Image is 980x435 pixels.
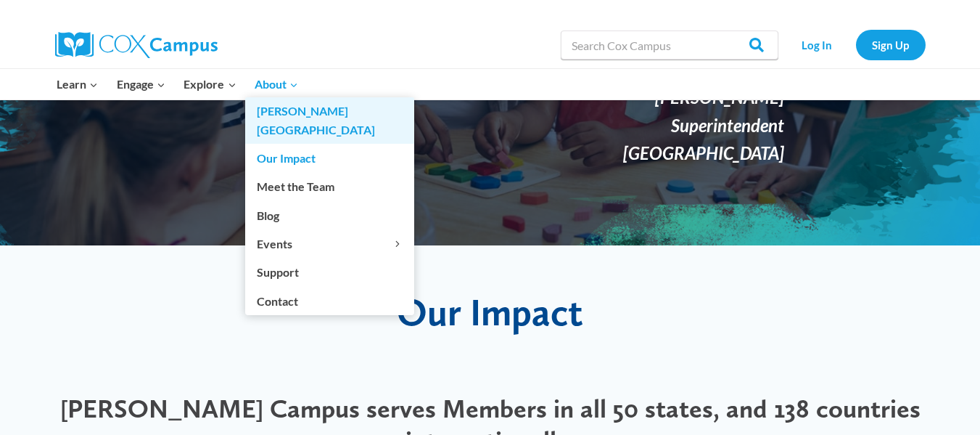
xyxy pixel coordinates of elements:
a: Contact [245,287,414,314]
a: Sign Up [856,30,926,60]
nav: Primary Navigation [48,69,308,99]
a: Meet the Team [245,173,414,200]
a: Our Impact [245,145,414,172]
button: Child menu of Explore [175,69,246,99]
input: Search Cox Campus [561,31,778,60]
a: Support [245,259,414,286]
nav: Secondary Navigation [786,30,926,60]
a: Blog [245,201,414,229]
button: Child menu of Learn [48,69,108,99]
img: Cox Campus [55,32,218,58]
span: Our Impact [397,289,583,335]
em: [GEOGRAPHIC_DATA] [623,142,784,163]
button: Child menu of Engage [107,69,175,99]
button: Child menu of Events [245,230,414,258]
button: Child menu of About [245,69,308,99]
a: [PERSON_NAME][GEOGRAPHIC_DATA] [245,97,414,144]
a: Log In [786,30,849,60]
em: Superintendent [671,115,784,136]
